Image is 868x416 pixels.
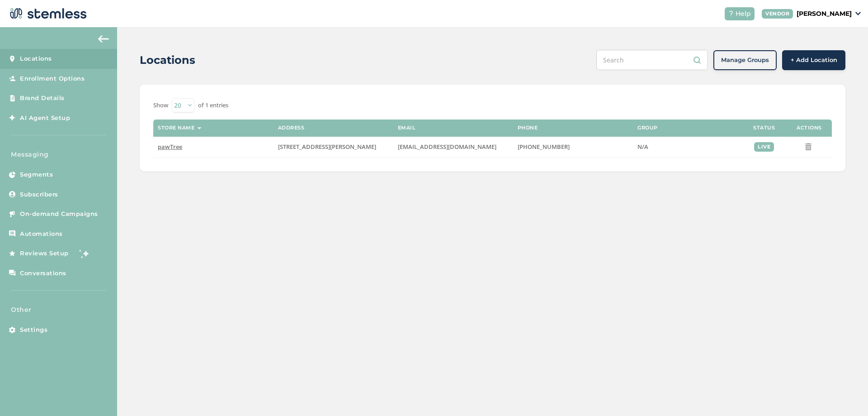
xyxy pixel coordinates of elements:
[637,125,658,131] label: Group
[754,142,774,152] div: live
[158,143,182,151] span: pawTree
[753,125,775,131] label: Status
[787,120,832,137] th: Actions
[398,143,496,151] span: [EMAIL_ADDRESS][DOMAIN_NAME]
[20,94,65,103] span: Brand Details
[278,125,305,131] label: Address
[855,12,861,15] img: icon_down-arrow-small-66adaf34.svg
[198,101,228,110] label: of 1 entries
[782,50,845,70] button: + Add Location
[20,249,69,258] span: Reviews Setup
[791,56,837,65] span: + Add Location
[518,125,538,131] label: Phone
[713,50,777,70] button: Manage Groups
[736,9,751,19] span: Help
[20,325,47,335] span: Settings
[398,143,509,151] label: Support@pawtree.com
[398,125,416,131] label: Email
[20,54,52,63] span: Locations
[20,269,66,278] span: Conversations
[596,50,708,70] input: Search
[140,52,195,68] h2: Locations
[278,143,389,151] label: 940 South Kimball Avenue
[20,74,85,83] span: Enrollment Options
[75,244,94,263] img: glitter-stars-b7820f95.gif
[518,143,628,151] label: (855) 940-5234
[158,125,194,131] label: Store name
[197,127,202,129] img: icon-sort-1e1d7615.svg
[20,230,63,239] span: Automations
[637,143,737,151] label: N/A
[278,143,376,151] span: [STREET_ADDRESS][PERSON_NAME]
[20,170,53,179] span: Segments
[7,5,87,23] img: logo-dark-0685b13c.svg
[98,35,109,43] img: icon-arrow-back-accent-c549486e.svg
[728,11,734,16] img: icon-help-white-03924b79.svg
[20,210,98,219] span: On-demand Campaigns
[518,143,570,151] span: [PHONE_NUMBER]
[20,114,70,123] span: AI Agent Setup
[762,9,793,19] div: VENDOR
[158,143,269,151] label: pawTree
[20,190,58,199] span: Subscribers
[721,56,769,65] span: Manage Groups
[797,9,852,19] p: [PERSON_NAME]
[153,101,168,110] label: Show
